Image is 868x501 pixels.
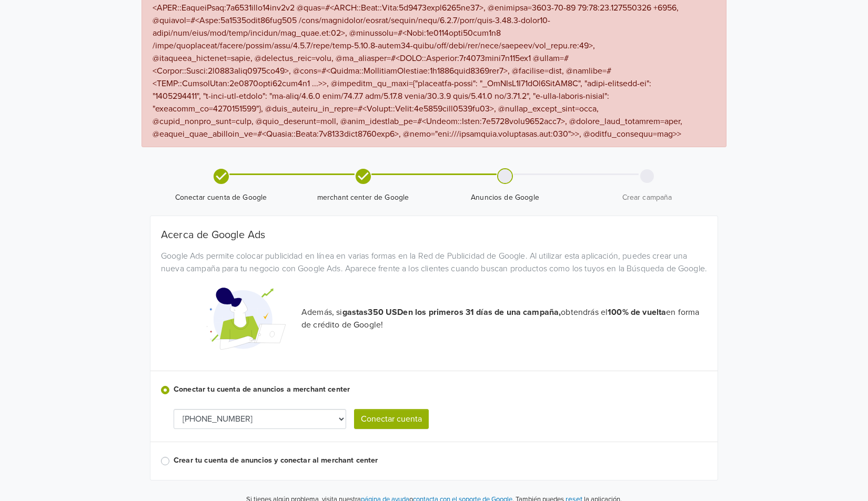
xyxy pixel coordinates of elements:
strong: gastas 350 USD en los primeros 31 días de una campaña, [342,307,561,318]
button: Conectar cuenta [354,409,429,429]
p: Además, si obtendrás el en forma de crédito de Google! [301,306,707,331]
label: Conectar tu cuenta de anuncios a merchant center [174,384,707,395]
div: Google Ads permite colocar publicidad en línea en varias formas en la Red de Publicidad de Google... [153,250,715,275]
h5: Acerca de Google Ads [161,229,707,241]
span: Crear campaña [580,192,714,203]
strong: 100% de vuelta [608,307,666,318]
img: Google Promotional Codes [207,279,286,358]
label: Crear tu cuenta de anuncios y conectar al merchant center [174,455,707,466]
span: merchant center de Google [296,192,430,203]
span: Conectar cuenta de Google [154,192,288,203]
span: Anuncios de Google [438,192,572,203]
